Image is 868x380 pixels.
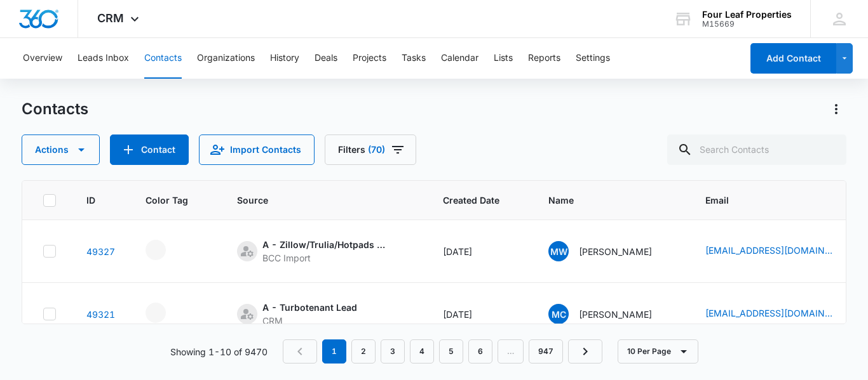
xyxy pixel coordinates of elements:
p: Showing 1-10 of 9470 [170,345,268,358]
input: Search Contacts [667,134,846,165]
div: [DATE] [443,245,518,258]
button: Lists [494,38,513,79]
div: A - Turbotenant Lead [262,301,357,314]
div: BCC Import [262,251,390,265]
div: Source - [object Object] - Select to Edit Field [237,301,380,327]
div: - - Select to Edit Field [146,240,189,260]
button: Actions [826,99,846,119]
span: ID [86,193,97,207]
h1: Contacts [22,100,88,119]
div: Name - Myleigh Watson - Select to Edit Field [548,241,675,261]
button: History [270,38,299,79]
div: account name [702,10,792,20]
a: Page 6 [468,339,492,364]
a: Page 947 [529,339,563,364]
span: Email [705,193,837,207]
a: Page 2 [351,339,376,364]
a: Page 5 [439,339,463,364]
p: [PERSON_NAME] [579,308,652,321]
a: [EMAIL_ADDRESS][DOMAIN_NAME] [705,244,832,257]
span: Name [548,193,656,207]
button: Contacts [144,38,182,79]
button: Tasks [402,38,426,79]
span: (70) [368,145,385,154]
button: Leads Inbox [78,38,129,79]
span: Created Date [443,193,499,207]
button: Projects [353,38,386,79]
nav: Pagination [283,339,602,364]
button: Add Contact [110,134,189,165]
button: Actions [22,134,100,165]
a: Page 3 [381,339,405,364]
div: Email - myleigh.rye@icloud.com - Select to Edit Field [705,244,855,259]
div: CRM [262,314,357,327]
a: Navigate to contact details page for Myleigh Watson [86,246,115,257]
span: MW [548,241,569,261]
button: Settings [576,38,610,79]
em: 1 [322,339,346,364]
a: Navigate to contact details page for Marlee Collins [86,309,115,320]
span: MC [548,304,569,324]
div: A - Zillow/Trulia/Hotpads Rent Connect [262,238,390,251]
button: 10 Per Page [618,339,698,364]
span: Color Tag [146,193,188,207]
div: Name - Marlee Collins - Select to Edit Field [548,304,675,324]
div: Source - [object Object] - Select to Edit Field [237,238,412,265]
button: Reports [528,38,560,79]
div: [DATE] [443,308,518,321]
button: Calendar [441,38,478,79]
p: [PERSON_NAME] [579,245,652,258]
button: Deals [315,38,337,79]
a: Page 4 [410,339,434,364]
span: CRM [97,11,124,25]
button: Filters [325,134,416,165]
a: Next Page [568,339,602,364]
button: Overview [23,38,62,79]
div: - - Select to Edit Field [146,303,189,323]
button: Organizations [197,38,255,79]
div: Email - marleecollins021@gmail.com - Select to Edit Field [705,306,855,322]
div: account id [702,20,792,29]
button: Add Contact [750,43,836,74]
button: Import Contacts [199,134,315,165]
a: [EMAIL_ADDRESS][DOMAIN_NAME] [705,306,832,320]
span: Source [237,193,394,207]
